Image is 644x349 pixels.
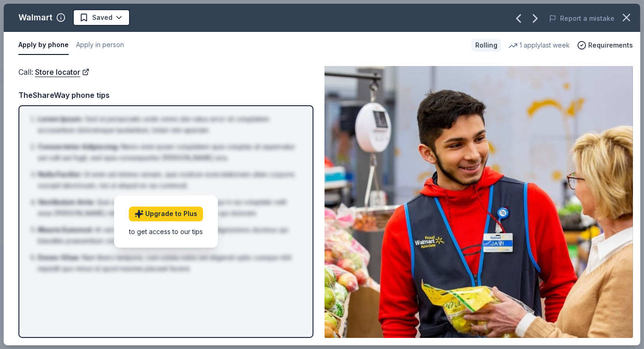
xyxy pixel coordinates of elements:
[38,115,83,123] span: Lorem Ipsum :
[508,40,570,51] div: 1 apply last week
[38,170,82,178] span: Nulla Facilisi :
[38,252,300,274] li: Nam libero tempore, cum soluta nobis est eligendi optio cumque nihil impedit quo minus id quod ma...
[38,141,300,163] li: Nemo enim ipsam voluptatem quia voluptas sit aspernatur aut odit aut fugit, sed quia consequuntur...
[472,39,501,52] div: Rolling
[92,12,112,23] span: Saved
[18,89,313,101] div: TheShareWay phone tips
[38,169,300,191] li: Ut enim ad minima veniam, quis nostrum exercitationem ullam corporis suscipit laboriosam, nisi ut...
[18,66,313,78] div: Call :
[73,9,130,26] button: Saved
[35,66,89,78] a: Store locator
[38,114,300,136] li: Sed ut perspiciatis unde omnis iste natus error sit voluptatem accusantium doloremque laudantium,...
[38,226,93,234] span: Mauris Euismod :
[38,143,119,150] span: Consectetur Adipiscing :
[577,40,633,51] button: Requirements
[129,206,203,221] a: Upgrade to Plus
[38,224,300,247] li: At vero eos et accusamus et iusto odio dignissimos ducimus qui blanditiis praesentium voluptatum ...
[38,253,80,261] span: Donec Vitae :
[588,40,633,51] span: Requirements
[38,197,300,219] li: Quis autem vel eum iure reprehenderit qui in ea voluptate velit esse [PERSON_NAME] nihil molestia...
[18,36,69,55] button: Apply by phone
[18,10,53,25] div: Walmart
[325,66,633,338] img: Image for Walmart
[129,227,203,236] div: to get access to our tips
[76,36,124,55] button: Apply in person
[38,198,95,206] span: Vestibulum Ante :
[549,13,614,24] button: Report a mistake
